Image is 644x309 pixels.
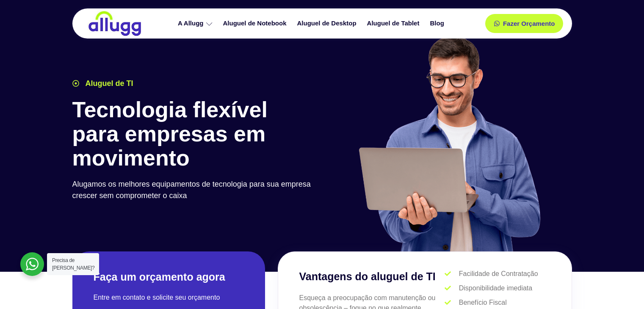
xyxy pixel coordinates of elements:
a: Aluguel de Tablet [363,16,426,31]
p: Alugamos os melhores equipamentos de tecnologia para sua empresa crescer sem comprometer o caixa [72,179,318,201]
p: Entre em contato e solicite seu orçamento [94,292,244,303]
span: Disponibilidade imediata [457,283,532,293]
h2: Faça um orçamento agora [94,270,244,284]
h1: Tecnologia flexível para empresas em movimento [72,98,318,171]
img: aluguel de ti para startups [356,36,542,251]
a: Aluguel de Notebook [219,16,293,31]
a: A Allugg [174,16,219,31]
iframe: Chat Widget [602,268,644,309]
img: locação de TI é Allugg [87,11,142,36]
span: Precisa de [PERSON_NAME]? [52,257,94,271]
span: Facilidade de Contratação [457,269,538,279]
a: Blog [426,16,450,31]
a: Fazer Orçamento [485,14,564,33]
span: Fazer Orçamento [503,20,555,27]
span: Aluguel de TI [83,78,133,89]
span: Benefício Fiscal [457,298,507,308]
a: Aluguel de Desktop [293,16,363,31]
h3: Vantagens do aluguel de TI [299,269,445,285]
